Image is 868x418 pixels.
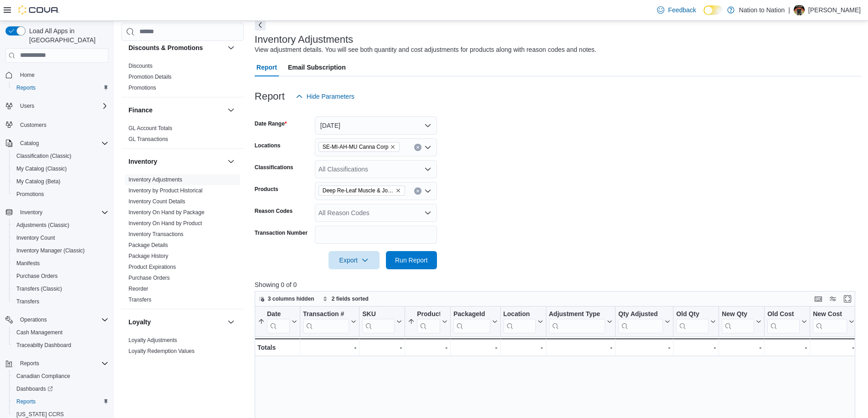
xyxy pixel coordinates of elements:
[128,220,202,227] a: Inventory On Hand by Product
[128,274,170,282] span: Purchase Orders
[16,178,61,185] span: My Catalog (Beta)
[128,85,156,91] a: Promotions
[13,163,71,174] a: My Catalog (Classic)
[128,125,172,132] span: GL Account Totals
[255,164,293,171] label: Classifications
[9,370,112,383] button: Canadian Compliance
[9,383,112,395] a: Dashboards
[9,257,112,270] button: Manifests
[20,360,39,367] span: Reports
[255,186,278,193] label: Products
[722,310,754,319] div: New Qty
[2,313,112,326] button: Operations
[453,310,497,333] button: PackageId
[362,310,395,333] div: SKU URL
[549,310,612,333] button: Adjustment Type
[128,263,176,271] span: Product Expirations
[827,293,838,304] button: Display options
[9,188,112,201] button: Promotions
[2,357,112,370] button: Reports
[128,62,153,70] span: Discounts
[813,342,854,353] div: -
[128,337,177,343] a: Loyalty Adjustments
[257,58,277,76] span: Report
[16,119,108,130] span: Customers
[13,245,108,256] span: Inventory Manager (Classic)
[226,105,236,116] button: Finance
[549,310,605,319] div: Adjustment Type
[255,207,293,215] label: Reason Codes
[16,385,53,393] span: Dashboards
[128,198,185,205] span: Inventory Count Details
[13,151,108,161] span: Classification (Classic)
[16,298,39,305] span: Transfers
[303,342,356,353] div: -
[18,5,59,15] img: Cova
[653,1,699,19] a: Feedback
[453,310,490,319] div: PackageId
[13,163,108,174] span: My Catalog (Classic)
[16,342,71,349] span: Traceabilty Dashboard
[128,231,184,238] span: Inventory Transactions
[722,310,754,333] div: New Qty
[16,373,70,380] span: Canadian Compliance
[226,42,236,53] button: Discounts & Promotions
[9,244,112,257] button: Inventory Manager (Classic)
[390,144,395,150] button: Remove SE-MI-AH-MU Canna Corp from selection in this group
[307,92,354,101] span: Hide Parameters
[128,348,195,354] a: Loyalty Redemption Values
[323,142,389,151] span: SE-MI-AH-MU Canna Corp
[16,165,67,172] span: My Catalog (Classic)
[16,120,50,131] a: Customers
[334,251,374,269] span: Export
[813,293,824,304] button: Keyboard shortcuts
[267,310,290,333] div: Date
[292,87,358,106] button: Hide Parameters
[16,191,44,198] span: Promotions
[226,317,236,327] button: Loyalty
[128,106,224,115] button: Finance
[13,258,108,269] span: Manifests
[128,198,185,205] a: Inventory Count Details
[16,84,36,91] span: Reports
[303,310,349,333] div: Transaction Url
[268,295,314,302] span: 3 columns hidden
[2,68,112,81] button: Home
[13,371,74,382] a: Canadian Compliance
[128,43,224,52] button: Discounts & Promotions
[414,144,421,151] button: Clear input
[9,219,112,232] button: Adjustments (Classic)
[128,157,224,166] button: Inventory
[16,101,38,111] button: Users
[813,310,854,333] button: New Cost
[128,176,182,183] span: Inventory Adjustments
[128,296,151,303] span: Transfers
[323,186,394,195] span: Deep Re-Leaf Muscle & Joint Balm
[258,310,297,333] button: Date
[16,138,108,149] span: Catalog
[9,270,112,282] button: Purchase Orders
[16,207,46,218] button: Inventory
[767,342,807,353] div: -
[16,314,108,325] span: Operations
[128,63,153,69] a: Discounts
[20,140,39,147] span: Catalog
[503,310,543,333] button: Location
[417,310,440,319] div: Product
[121,174,244,309] div: Inventory
[386,251,437,269] button: Run Report
[424,187,431,195] button: Open list of options
[128,43,203,52] h3: Discounts & Promotions
[255,91,285,102] h3: Report
[16,234,55,242] span: Inventory Count
[13,371,108,382] span: Canadian Compliance
[2,118,112,131] button: Customers
[9,282,112,295] button: Transfers (Classic)
[20,316,47,323] span: Operations
[618,310,663,333] div: Qty Adjusted
[13,220,108,231] span: Adjustments (Classic)
[9,295,112,308] button: Transfers
[9,175,112,188] button: My Catalog (Beta)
